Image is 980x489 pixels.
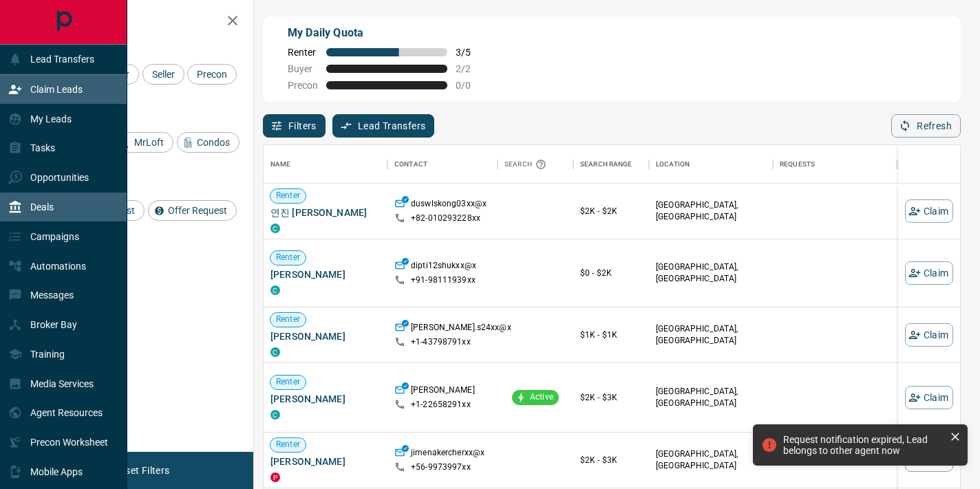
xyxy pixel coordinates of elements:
[129,137,169,148] span: MrLoft
[780,145,815,184] div: Requests
[504,145,550,184] div: Search
[656,386,766,409] p: [GEOGRAPHIC_DATA], [GEOGRAPHIC_DATA]
[270,252,306,263] span: Renter
[142,64,184,85] div: Seller
[270,268,381,281] span: [PERSON_NAME]
[270,455,381,468] span: [PERSON_NAME]
[394,145,427,184] div: Contact
[411,461,471,473] p: +56- 9973997xx
[580,145,632,184] div: Search Range
[105,459,178,482] button: Reset Filters
[656,145,690,184] div: Location
[270,224,280,233] div: condos.ca
[456,63,486,74] span: 2 / 2
[192,137,235,148] span: Condos
[288,63,318,74] span: Buyer
[263,114,326,138] button: Filters
[905,199,953,223] button: Claim
[649,145,773,184] div: Location
[270,347,280,357] div: condos.ca
[270,314,306,325] span: Renter
[891,114,961,138] button: Refresh
[656,199,766,223] p: [GEOGRAPHIC_DATA], [GEOGRAPHIC_DATA]
[270,145,291,184] div: Name
[270,472,280,482] div: property.ca
[905,386,953,409] button: Claim
[270,410,280,420] div: condos.ca
[270,285,280,295] div: condos.ca
[773,145,897,184] div: Requests
[163,205,232,216] span: Offer Request
[656,323,766,347] p: [GEOGRAPHIC_DATA], [GEOGRAPHIC_DATA]
[270,190,306,202] span: Renter
[580,454,642,466] p: $2K - $3K
[147,69,180,80] span: Seller
[783,434,944,456] div: Request notification expired, Lead belongs to other agent now
[270,206,381,219] span: 연진 [PERSON_NAME]
[411,198,487,213] p: duswlskong03xx@x
[573,145,649,184] div: Search Range
[411,399,471,411] p: +1- 22658291xx
[44,14,239,30] h2: Filters
[288,80,318,91] span: Precon
[148,200,237,221] div: Offer Request
[187,64,237,85] div: Precon
[411,213,480,224] p: +82- 010293228xx
[288,25,486,41] p: My Daily Quota
[580,329,642,341] p: $1K - $1K
[580,391,642,404] p: $2K - $3K
[905,323,953,347] button: Claim
[656,448,766,472] p: [GEOGRAPHIC_DATA], [GEOGRAPHIC_DATA]
[411,384,475,399] p: [PERSON_NAME]
[580,205,642,217] p: $2K - $2K
[524,391,559,403] span: Active
[288,47,318,58] span: Renter
[411,322,511,336] p: [PERSON_NAME].s24xx@x
[270,392,381,406] span: [PERSON_NAME]
[411,447,484,461] p: jimenakercherxx@x
[905,261,953,285] button: Claim
[270,329,381,343] span: [PERSON_NAME]
[270,376,306,388] span: Renter
[177,132,239,153] div: Condos
[456,47,486,58] span: 3 / 5
[114,132,173,153] div: MrLoft
[264,145,387,184] div: Name
[411,274,476,286] p: +91- 98111939xx
[192,69,232,80] span: Precon
[456,80,486,91] span: 0 / 0
[411,260,476,274] p: dipti12shukxx@x
[580,267,642,279] p: $0 - $2K
[656,261,766,285] p: [GEOGRAPHIC_DATA], [GEOGRAPHIC_DATA]
[270,439,306,450] span: Renter
[387,145,498,184] div: Contact
[411,336,471,348] p: +1- 43798791xx
[332,114,435,138] button: Lead Transfers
